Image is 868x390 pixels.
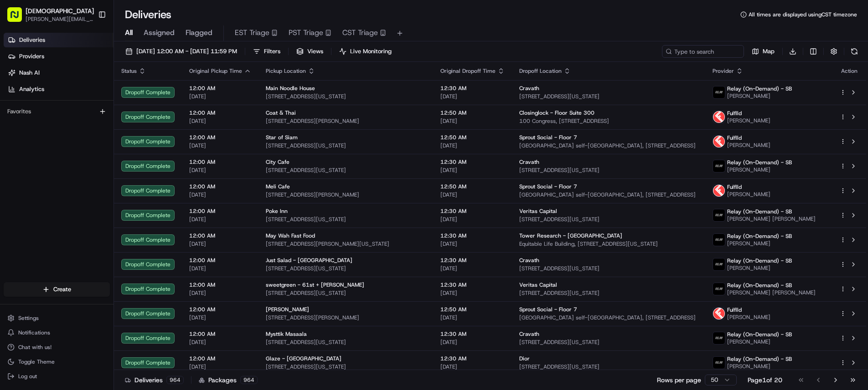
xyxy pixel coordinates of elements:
[727,282,792,289] span: Relay (On-Demand) - SB
[657,375,701,385] p: Rows per page
[713,283,725,295] img: relay_logo_black.png
[763,47,775,56] span: Map
[440,265,505,272] span: [DATE]
[519,265,698,272] span: [STREET_ADDRESS][US_STATE]
[189,330,251,338] span: 12:00 AM
[199,375,258,385] div: Packages
[713,185,725,197] img: profile_Fulflld_OnFleet_Thistle_SF.png
[18,344,52,351] span: Chat with us!
[4,326,110,339] button: Notifications
[727,264,792,272] span: [PERSON_NAME]
[335,45,396,58] button: Live Monitoring
[264,47,280,56] span: Filters
[727,363,792,370] span: [PERSON_NAME]
[727,183,742,191] span: Fulflld
[4,82,114,96] a: Analytics
[727,306,742,314] span: Fulflld
[18,373,37,380] span: Log out
[266,93,426,100] span: [STREET_ADDRESS][US_STATE]
[189,208,251,215] span: 12:00 AM
[519,355,530,362] span: Dior
[840,67,859,75] div: Action
[266,339,426,346] span: [STREET_ADDRESS][US_STATE]
[713,357,725,369] img: relay_logo_black.png
[4,355,110,368] button: Toggle Theme
[189,167,251,174] span: [DATE]
[713,308,725,319] img: profile_Fulflld_OnFleet_Thistle_SF.png
[440,281,505,289] span: 12:30 AM
[235,27,269,38] span: EST Triage
[307,47,323,56] span: Views
[4,4,94,25] button: [DEMOGRAPHIC_DATA][PERSON_NAME][EMAIL_ADDRESS][DOMAIN_NAME]
[440,330,505,338] span: 12:30 AM
[727,110,742,117] span: Fulflld
[519,134,577,141] span: Sprout Social - Floor 7
[727,85,792,92] span: Relay (On-Demand) - SB
[18,329,50,336] span: Notifications
[266,257,352,264] span: Just Salad - [GEOGRAPHIC_DATA]
[266,117,426,125] span: [STREET_ADDRESS][PERSON_NAME]
[440,339,505,346] span: [DATE]
[266,142,426,149] span: [STREET_ADDRESS][US_STATE]
[662,45,744,58] input: Type to search
[519,93,698,100] span: [STREET_ADDRESS][US_STATE]
[53,285,71,294] span: Create
[266,240,426,248] span: [STREET_ADDRESS][PERSON_NAME][US_STATE]
[189,117,251,125] span: [DATE]
[440,93,505,100] span: [DATE]
[144,27,175,38] span: Assigned
[440,314,505,321] span: [DATE]
[189,232,251,239] span: 12:00 AM
[440,191,505,198] span: [DATE]
[19,69,40,77] span: Nash AI
[19,85,44,93] span: Analytics
[342,27,378,38] span: CST Triage
[266,208,288,215] span: Poke Inn
[713,86,725,98] img: relay_logo_black.png
[440,109,505,116] span: 12:50 AM
[292,45,327,58] button: Views
[125,375,184,385] div: Deliveries
[266,363,426,370] span: [STREET_ADDRESS][US_STATE]
[125,7,171,22] h1: Deliveries
[189,109,251,116] span: 12:00 AM
[727,257,792,264] span: Relay (On-Demand) - SB
[266,265,426,272] span: [STREET_ADDRESS][US_STATE]
[727,208,792,215] span: Relay (On-Demand) - SB
[440,306,505,313] span: 12:50 AM
[727,314,770,321] span: [PERSON_NAME]
[727,240,792,247] span: [PERSON_NAME]
[189,355,251,362] span: 12:00 AM
[727,338,792,345] span: [PERSON_NAME]
[189,191,251,198] span: [DATE]
[440,289,505,297] span: [DATE]
[727,117,770,124] span: [PERSON_NAME]
[186,27,212,38] span: Flagged
[519,257,539,264] span: Cravath
[713,258,725,270] img: relay_logo_black.png
[713,234,725,246] img: relay_logo_black.png
[519,158,539,166] span: Cravath
[18,314,39,322] span: Settings
[727,92,792,100] span: [PERSON_NAME]
[519,109,594,116] span: Closinglock - Floor Suite 300
[727,331,792,338] span: Relay (On-Demand) - SB
[166,376,184,384] div: 964
[189,93,251,100] span: [DATE]
[249,45,284,58] button: Filters
[26,15,94,23] span: [PERSON_NAME][EMAIL_ADDRESS][DOMAIN_NAME]
[519,306,577,313] span: Sprout Social - Floor 7
[519,330,539,338] span: Cravath
[4,282,110,297] button: Create
[727,233,792,240] span: Relay (On-Demand) - SB
[713,209,725,221] img: relay_logo_black.png
[519,85,539,92] span: Cravath
[189,306,251,313] span: 12:00 AM
[4,341,110,354] button: Chat with us!
[440,183,505,190] span: 12:50 AM
[519,117,698,125] span: 100 Congress, [STREET_ADDRESS]
[19,36,45,44] span: Deliveries
[713,136,725,147] img: profile_Fulflld_OnFleet_Thistle_SF.png
[440,216,505,223] span: [DATE]
[136,47,237,56] span: [DATE] 12:00 AM - [DATE] 11:59 PM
